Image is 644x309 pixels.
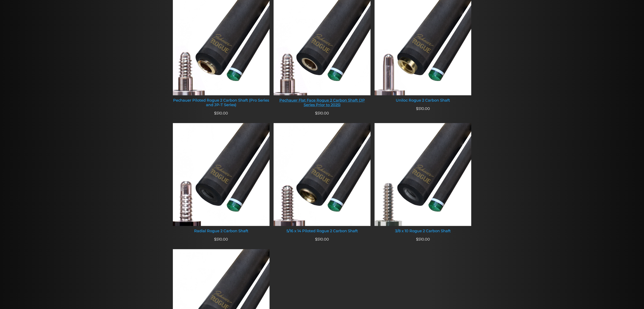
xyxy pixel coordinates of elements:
[315,237,329,242] span: 510.00
[274,98,370,107] div: Pechauer Flat Face Rogue 2 Carbon Shaft (JP Series Prior to 2025)
[315,111,317,115] span: $
[214,111,228,115] span: 510.00
[274,123,370,226] img: 5/16 x 14 Piloted Rogue 2 Carbon Shaft
[375,229,471,233] div: 3/8 x 10 Rogue 2 Carbon Shaft
[214,237,228,242] span: 510.00
[214,237,216,242] span: $
[173,98,270,107] div: Pechauer Piloted Rogue 2 Carbon Shaft (Pro Series and JP-T Series)
[214,111,216,115] span: $
[173,229,270,233] div: Radial Rogue 2 Carbon Shaft
[173,123,270,226] img: Radial Rogue 2 Carbon Shaft
[274,123,370,236] a: 5/16 x 14 Piloted Rogue 2 Carbon Shaft 5/16 x 14 Piloted Rogue 2 Carbon Shaft
[416,106,418,111] span: $
[416,106,430,111] span: 510.00
[375,123,471,226] img: 3/8 x 10 Rogue 2 Carbon Shaft
[315,111,329,115] span: 510.00
[375,123,471,236] a: 3/8 x 10 Rogue 2 Carbon Shaft 3/8 x 10 Rogue 2 Carbon Shaft
[375,98,471,103] div: Uniloc Rogue 2 Carbon Shaft
[416,237,430,242] span: 510.00
[416,237,418,242] span: $
[274,229,370,233] div: 5/16 x 14 Piloted Rogue 2 Carbon Shaft
[315,237,317,242] span: $
[173,123,270,236] a: Radial Rogue 2 Carbon Shaft Radial Rogue 2 Carbon Shaft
